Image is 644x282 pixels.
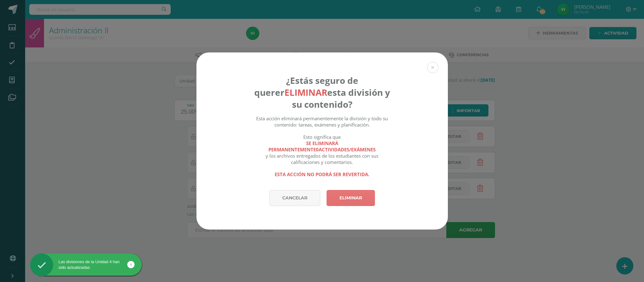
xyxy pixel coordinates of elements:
[252,115,392,128] div: Esta acción eliminará permanentemente la división y todo su contenido: tareas, exámenes y planifi...
[252,74,392,110] h4: ¿Estás seguro de querer esta división y su contenido?
[275,171,369,177] strong: Esta acción no podrá ser revertida.
[269,190,320,206] a: Cancelar
[327,190,375,206] a: Eliminar
[427,62,438,73] button: Close (Esc)
[284,86,327,98] strong: eliminar
[316,146,319,153] span: 0
[252,134,392,165] div: Esto significa que y los archivos entregados de los estudiantes con sus calificaciones y comentar...
[252,140,392,153] strong: se eliminará permanentemente actividades/exámenes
